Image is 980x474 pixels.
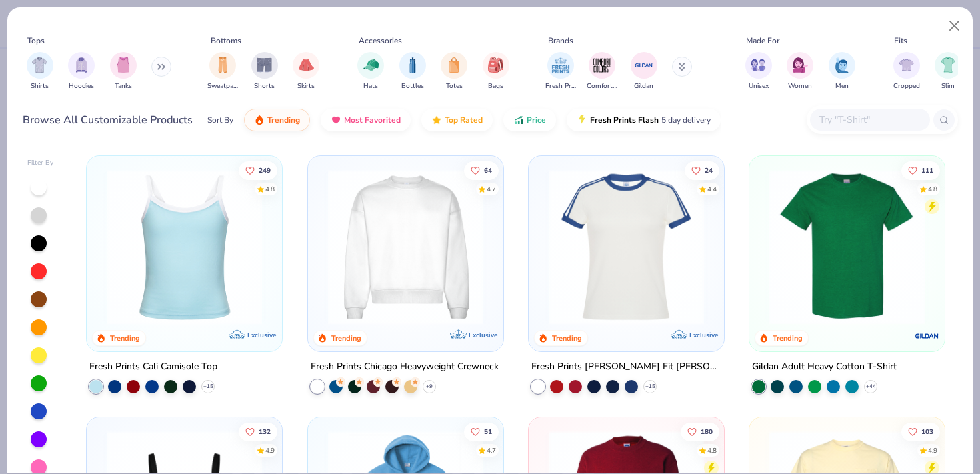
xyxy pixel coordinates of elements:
div: filter for Shirts [27,52,53,91]
button: filter button [293,52,319,91]
div: filter for Women [787,52,813,91]
div: filter for Men [829,52,855,91]
button: filter button [207,52,238,91]
span: 5 day delivery [661,113,711,128]
img: Comfort Colors Image [592,55,612,75]
span: Price [527,115,546,125]
button: filter button [587,52,617,91]
div: Browse All Customizable Products [23,112,193,128]
span: Trending [267,115,300,125]
span: Skirts [297,81,315,91]
span: Top Rated [445,115,483,125]
button: Most Favorited [321,109,411,131]
img: TopRated.gif [431,115,442,125]
div: filter for Cropped [893,52,920,91]
img: Hoodies Image [74,57,89,73]
img: Shirts Image [32,57,47,73]
button: Trending [244,109,310,131]
div: filter for Shorts [251,52,278,91]
div: filter for Sweatpants [207,52,238,91]
span: Tanks [115,81,132,91]
button: filter button [27,52,53,91]
div: filter for Comfort Colors [587,52,617,91]
div: Brands [548,35,573,47]
div: Accessories [359,35,402,47]
div: Sort By [207,114,233,126]
span: Unisex [749,81,769,91]
img: Women Image [793,57,808,73]
span: Fresh Prints [545,81,576,91]
span: Most Favorited [344,115,401,125]
img: Men Image [835,57,849,73]
img: Slim Image [941,57,955,73]
span: Fresh Prints Flash [590,115,659,125]
span: Comfort Colors [587,81,617,91]
span: Bags [488,81,503,91]
button: filter button [545,52,576,91]
div: filter for Unisex [745,52,772,91]
button: filter button [110,52,137,91]
img: Bottles Image [405,57,420,73]
button: filter button [483,52,509,91]
img: Shorts Image [257,57,272,73]
div: filter for Fresh Prints [545,52,576,91]
img: Totes Image [447,57,461,73]
div: Bottoms [211,35,241,47]
span: Shirts [31,81,49,91]
button: Close [942,13,967,39]
div: filter for Totes [441,52,467,91]
span: Totes [446,81,463,91]
span: Hats [363,81,378,91]
button: filter button [745,52,772,91]
button: Fresh Prints Flash5 day delivery [567,109,721,131]
img: Gildan Image [634,55,654,75]
button: filter button [251,52,278,91]
span: Slim [941,81,955,91]
img: Bags Image [488,57,503,73]
span: Cropped [893,81,920,91]
div: filter for Gildan [631,52,657,91]
img: flash.gif [577,115,587,125]
img: Tanks Image [116,57,131,73]
button: filter button [631,52,657,91]
img: Cropped Image [899,57,914,73]
button: Price [503,109,556,131]
span: Bottles [401,81,424,91]
img: trending.gif [254,115,265,125]
button: filter button [935,52,961,91]
div: filter for Bags [483,52,509,91]
div: Filter By [27,158,54,168]
div: Tops [27,35,45,47]
img: Fresh Prints Image [551,55,571,75]
span: Sweatpants [207,81,238,91]
span: Hoodies [69,81,94,91]
input: Try "T-Shirt" [818,112,921,127]
div: filter for Hats [357,52,384,91]
div: filter for Skirts [293,52,319,91]
img: most_fav.gif [331,115,341,125]
div: filter for Bottles [399,52,426,91]
div: filter for Tanks [110,52,137,91]
div: filter for Slim [935,52,961,91]
button: filter button [68,52,95,91]
button: filter button [357,52,384,91]
button: filter button [441,52,467,91]
span: Men [835,81,849,91]
img: Hats Image [363,57,379,73]
button: filter button [893,52,920,91]
img: Skirts Image [299,57,314,73]
button: filter button [399,52,426,91]
img: Sweatpants Image [215,57,230,73]
span: Shorts [254,81,275,91]
button: filter button [787,52,813,91]
img: Unisex Image [751,57,766,73]
div: Fits [894,35,907,47]
button: Top Rated [421,109,493,131]
div: filter for Hoodies [68,52,95,91]
span: Women [788,81,812,91]
button: filter button [829,52,855,91]
div: Made For [746,35,779,47]
span: Gildan [634,81,653,91]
